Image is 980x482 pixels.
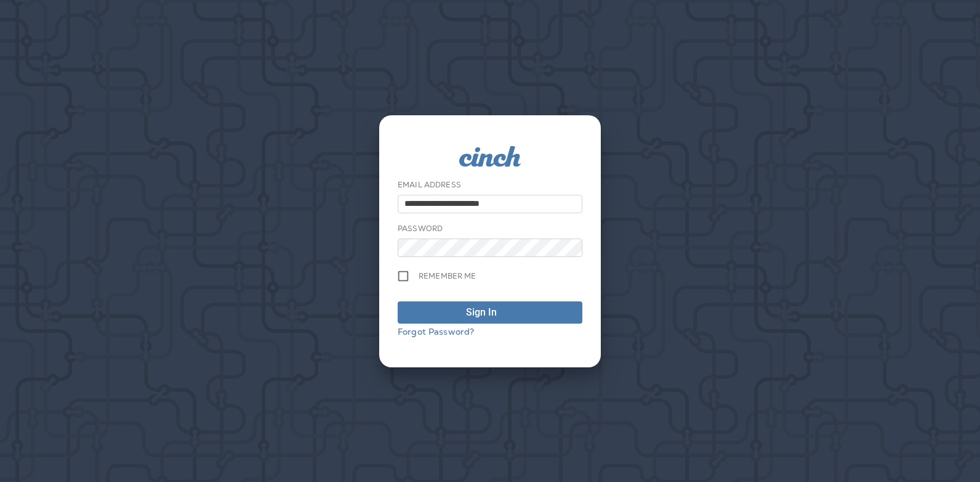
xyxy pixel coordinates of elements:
label: Email Address [398,180,461,190]
button: Sign In [398,301,582,324]
a: Forgot Password? [398,326,474,337]
span: Remember me [419,271,476,281]
div: Sign In [466,305,497,320]
label: Password [398,224,443,234]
